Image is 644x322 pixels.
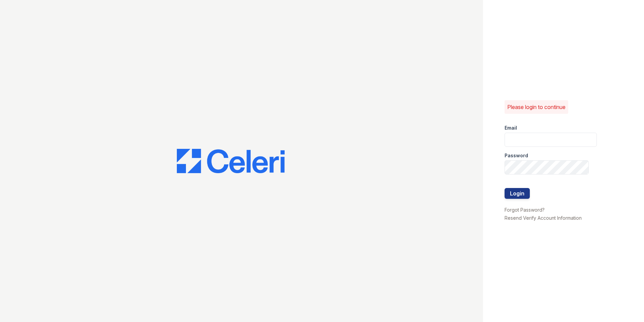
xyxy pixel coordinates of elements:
p: Please login to continue [507,103,566,111]
label: Email [505,125,517,131]
a: Forgot Password? [505,207,545,213]
a: Resend Verify Account Information [505,215,582,221]
button: Login [505,188,530,199]
img: CE_Logo_Blue-a8612792a0a2168367f1c8372b55b34899dd931a85d93a1a3d3e32e68fde9ad4.png [177,149,285,173]
label: Password [505,152,528,159]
